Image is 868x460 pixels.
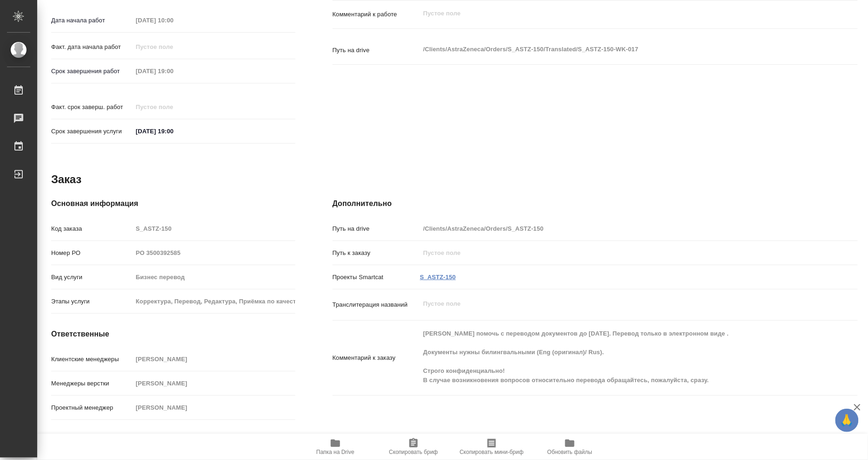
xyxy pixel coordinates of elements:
input: Пустое поле [420,246,814,260]
p: Срок завершения работ [51,67,133,76]
input: Пустое поле [133,100,214,114]
a: S_ASTZ-150 [420,274,456,281]
span: Обновить файлы [548,449,593,455]
span: 🙏 [839,411,855,430]
h4: Ответственные [51,329,295,340]
input: Пустое поле [133,352,295,366]
input: Пустое поле [133,64,214,78]
textarea: [PERSON_NAME] помочь с переводом документов до [DATE]. Перевод только в электронном виде . Докуме... [420,326,814,388]
p: Транслитерация названий [333,300,420,309]
textarea: /Clients/AstraZeneca/Orders/S_ASTZ-150/Translated/S_ASTZ-150-WK-017 [420,41,814,57]
p: Путь на drive [333,46,420,55]
p: Клиентские менеджеры [51,355,133,364]
input: ✎ Введи что-нибудь [133,124,214,138]
input: Пустое поле [133,246,295,260]
input: Пустое поле [133,222,295,235]
p: Факт. дата начала работ [51,42,133,52]
span: Скопировать бриф [389,449,438,455]
h2: Заказ [51,172,81,187]
input: Пустое поле [420,222,814,235]
p: Проектный менеджер [51,403,133,412]
span: Скопировать мини-бриф [460,449,523,455]
button: 🙏 [835,409,859,432]
p: Менеджеры верстки [51,379,133,388]
h4: Основная информация [51,198,295,209]
input: Пустое поле [133,270,295,284]
p: Номер РО [51,248,133,258]
p: Путь к заказу [333,248,420,258]
button: Папка на Drive [296,434,374,460]
p: Код заказа [51,224,133,233]
input: Пустое поле [133,401,295,414]
span: Папка на Drive [316,449,354,455]
p: Комментарий к работе [333,10,420,19]
button: Скопировать бриф [374,434,453,460]
p: Проекты Smartcat [333,273,420,282]
p: Этапы услуги [51,297,133,306]
input: Пустое поле [133,40,214,54]
p: Факт. срок заверш. работ [51,103,133,112]
input: Пустое поле [133,14,214,27]
p: Вид услуги [51,273,133,282]
input: Пустое поле [133,295,295,308]
p: Комментарий к заказу [333,353,420,363]
h4: Дополнительно [333,198,858,209]
p: Дата начала работ [51,16,133,25]
p: Путь на drive [333,224,420,233]
input: Пустое поле [133,377,295,390]
button: Обновить файлы [531,434,609,460]
button: Скопировать мини-бриф [453,434,531,460]
p: Срок завершения услуги [51,127,133,136]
